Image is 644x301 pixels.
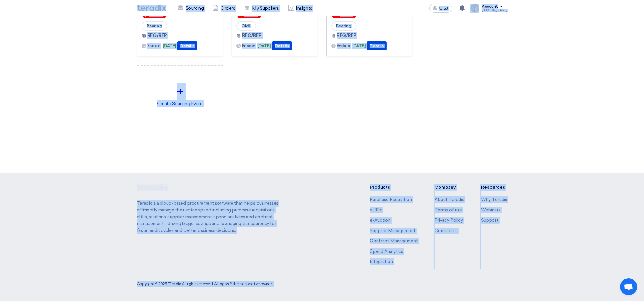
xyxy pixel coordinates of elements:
li: Resources [481,184,507,191]
span: Bearing [331,21,357,31]
p: Teradix is a cloud-based procurement software that helps businesses efficiently manage their enti... [137,200,285,234]
a: About Teradix [435,197,464,202]
a: e-Auction [370,218,391,223]
span: RFQ/RFP [242,32,262,39]
li: Products [370,184,418,191]
span: CML [236,21,256,31]
span: Bearing [142,21,167,31]
button: Details [367,41,387,50]
a: Terms of use [435,207,462,213]
div: Create Soucring Event [142,70,218,120]
div: Copyright © 2025 Teradix, All rights reserved. All logos © their respective owners. [137,281,274,287]
img: Teradix logo [137,5,166,11]
a: Contract Management [370,238,418,243]
a: Support [481,218,498,223]
a: Insights [284,2,317,14]
span: Ends in [147,43,161,49]
span: العربية [439,7,449,10]
span: RFQ/RFP [337,32,356,39]
span: [DATE] [257,43,271,49]
a: Sourcing [173,2,208,14]
a: Purchase Requisition [370,197,412,202]
a: Privacy Policy [435,218,463,223]
a: Spend Analytics [370,249,403,254]
a: Integration [370,259,393,264]
li: Company [435,184,464,191]
button: Details [177,41,197,50]
a: My Suppliers [240,2,283,14]
a: Orders [208,2,240,14]
a: Contact us [435,228,458,233]
span: [DATE] [352,43,366,49]
img: file_1710751448746.jpg [470,4,479,13]
a: Supplier Management [370,228,416,233]
button: العربية [429,4,452,13]
div: Account [482,4,498,9]
div: [PERSON_NAME] [482,9,507,12]
div: Open chat [620,278,637,295]
a: Webinars [481,207,500,213]
div: + [142,83,218,100]
a: Why Teradix [481,197,507,202]
span: RFQ/RFP [147,32,167,39]
span: Ends in [337,43,350,49]
a: e-RFx [370,207,382,213]
span: [DATE] [163,43,176,49]
button: Details [272,41,292,50]
span: Ends in [242,43,255,49]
